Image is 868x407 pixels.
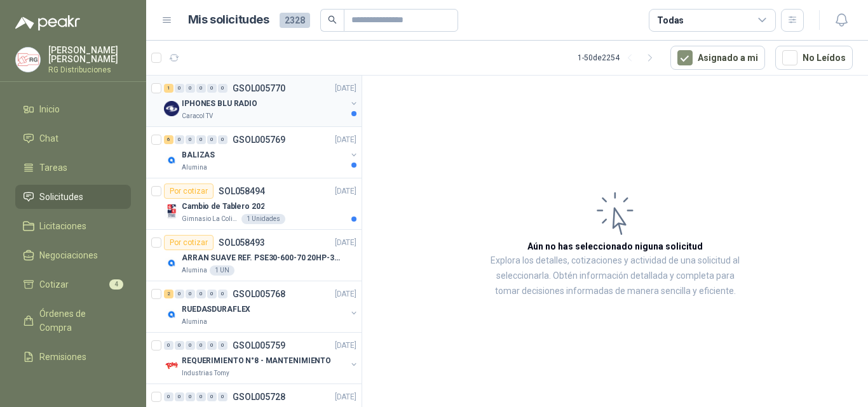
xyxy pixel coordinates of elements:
[15,374,131,398] a: Configuración
[188,11,269,29] h1: Mis solicitudes
[39,131,58,145] span: Chat
[164,341,173,350] div: 0
[182,317,207,327] p: Alumina
[15,185,131,209] a: Solicitudes
[164,358,179,373] img: Company Logo
[164,255,179,270] img: Company Logo
[164,132,359,173] a: 6 0 0 0 0 0 GSOL005769[DATE] Company LogoBALIZASAlumina
[48,46,131,63] p: [PERSON_NAME] [PERSON_NAME]
[164,152,179,168] img: Company Logo
[164,338,359,378] a: 0 0 0 0 0 0 GSOL005759[DATE] Company LogoREQUERIMIENTO N°8 - MANTENIMIENTOIndustrias Tomy
[175,341,184,350] div: 0
[39,248,98,262] span: Negociaciones
[39,102,60,116] span: Inicio
[335,185,356,197] p: [DATE]
[164,204,179,219] img: Company Logo
[164,235,214,250] div: Por cotizar
[578,48,660,68] div: 1 - 50 de 2254
[164,290,173,298] div: 2
[207,392,217,401] div: 0
[39,277,69,291] span: Cotizar
[218,84,227,93] div: 0
[109,279,123,290] span: 4
[328,15,337,24] span: search
[39,350,86,364] span: Remisiones
[218,135,227,144] div: 0
[48,66,131,74] p: RG Distribuciones
[241,214,285,224] div: 1 Unidades
[175,84,184,93] div: 0
[15,272,131,297] a: Cotizar4
[164,101,179,116] img: Company Logo
[182,368,229,378] p: Industrias Tomy
[196,135,206,144] div: 0
[335,340,356,352] p: [DATE]
[527,239,703,253] h3: Aún no has seleccionado niguna solicitud
[233,290,285,298] p: GSOL005768
[233,135,285,144] p: GSOL005769
[16,48,40,72] img: Company Logo
[39,190,83,204] span: Solicitudes
[182,355,331,367] p: REQUERIMIENTO N°8 - MANTENIMIENTO
[39,219,86,233] span: Licitaciones
[15,15,80,30] img: Logo peakr
[670,46,765,70] button: Asignado a mi
[207,341,217,350] div: 0
[233,341,285,350] p: GSOL005759
[182,149,215,161] p: BALIZAS
[182,252,340,264] p: ARRAN SUAVE REF. PSE30-600-70 20HP-30A
[182,98,257,110] p: IPHONES BLU RADIO
[218,290,227,298] div: 0
[164,135,173,144] div: 6
[280,13,310,28] span: 2328
[218,341,227,350] div: 0
[15,156,131,180] a: Tareas
[196,84,206,93] div: 0
[15,214,131,238] a: Licitaciones
[335,237,356,249] p: [DATE]
[146,178,362,230] a: Por cotizarSOL058494[DATE] Company LogoCambio de Tablero 202Gimnasio La Colina1 Unidades
[186,290,195,298] div: 0
[175,290,184,298] div: 0
[182,111,213,121] p: Caracol TV
[335,391,356,403] p: [DATE]
[207,84,217,93] div: 0
[335,83,356,95] p: [DATE]
[218,392,227,401] div: 0
[164,183,214,199] div: Por cotizar
[175,135,184,144] div: 0
[39,307,119,335] span: Órdenes de Compra
[182,265,207,276] p: Alumina
[196,392,206,401] div: 0
[15,345,131,369] a: Remisiones
[775,46,853,70] button: No Leídos
[146,230,362,281] a: Por cotizarSOL058493[DATE] Company LogoARRAN SUAVE REF. PSE30-600-70 20HP-30AAlumina1 UN
[219,238,265,247] p: SOL058493
[207,290,217,298] div: 0
[182,201,264,213] p: Cambio de Tablero 202
[164,84,173,93] div: 1
[186,341,195,350] div: 0
[182,214,239,224] p: Gimnasio La Colina
[39,161,67,175] span: Tareas
[164,286,359,327] a: 2 0 0 0 0 0 GSOL005768[DATE] Company LogoRUEDASDURAFLEXAlumina
[164,81,359,121] a: 1 0 0 0 0 0 GSOL005770[DATE] Company LogoIPHONES BLU RADIOCaracol TV
[196,341,206,350] div: 0
[196,290,206,298] div: 0
[182,163,207,173] p: Alumina
[657,13,684,27] div: Todas
[15,97,131,121] a: Inicio
[233,392,285,401] p: GSOL005728
[335,288,356,300] p: [DATE]
[186,135,195,144] div: 0
[15,243,131,267] a: Negociaciones
[489,253,741,299] p: Explora los detalles, cotizaciones y actividad de una solicitud al seleccionarla. Obtén informaci...
[207,135,217,144] div: 0
[210,265,234,276] div: 1 UN
[186,84,195,93] div: 0
[233,84,285,93] p: GSOL005770
[15,302,131,340] a: Órdenes de Compra
[164,392,173,401] div: 0
[182,304,250,316] p: RUEDASDURAFLEX
[164,307,179,322] img: Company Logo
